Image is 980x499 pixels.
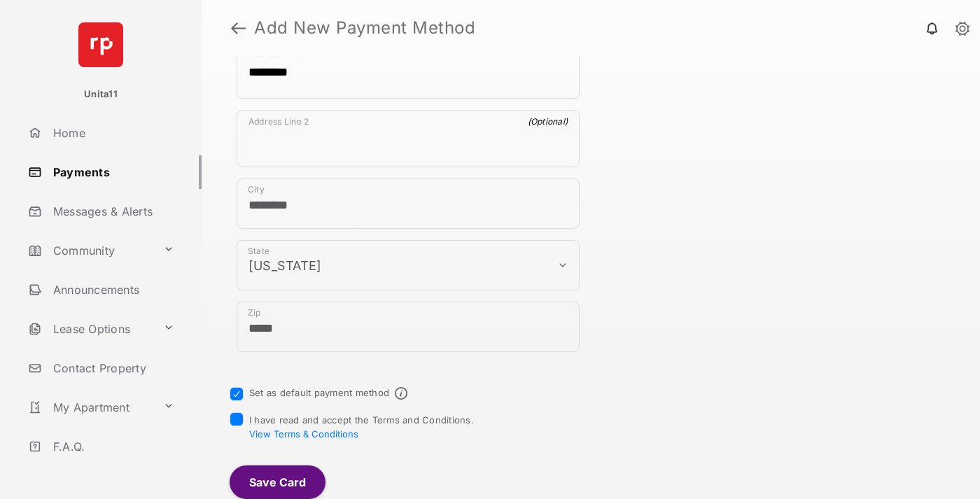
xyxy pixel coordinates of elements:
[78,22,123,67] img: svg+xml;base64,PHN2ZyB4bWxucz0iaHR0cDovL3d3dy53My5vcmcvMjAwMC9zdmciIHdpZHRoPSI2NCIgaGVpZ2h0PSI2NC...
[237,178,580,229] div: payment_method_screening[postal_addresses][locality]
[22,116,202,150] a: Home
[237,302,580,352] div: payment_method_screening[postal_addresses][postalCode]
[395,387,407,400] span: Default payment method info
[249,387,389,398] label: Set as default payment method
[22,234,157,267] a: Community
[22,155,202,189] a: Payments
[22,312,157,346] a: Lease Options
[84,87,118,101] p: Unita11
[230,465,325,499] button: Save Card
[22,195,202,228] a: Messages & Alerts
[22,273,202,307] a: Announcements
[237,110,580,167] div: payment_method_screening[postal_addresses][addressLine2]
[22,351,202,385] a: Contact Property
[249,428,358,440] button: I have read and accept the Terms and Conditions.
[237,240,580,290] div: payment_method_screening[postal_addresses][administrativeArea]
[22,391,157,424] a: My Apartment
[254,20,475,36] strong: Add New Payment Method
[237,41,580,99] div: payment_method_screening[postal_addresses][addressLine1]
[22,430,202,463] a: F.A.Q.
[249,414,474,440] span: I have read and accept the Terms and Conditions.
